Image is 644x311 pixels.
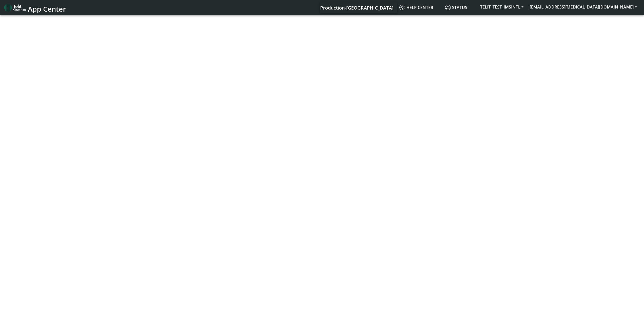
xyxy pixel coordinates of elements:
[320,2,393,13] a: Your current platform instance
[399,5,405,10] img: knowledge.svg
[399,5,433,10] span: Help center
[443,2,477,13] a: Status
[4,2,65,13] a: App Center
[527,2,640,12] button: [EMAIL_ADDRESS][MEDICAL_DATA][DOMAIN_NAME]
[320,5,393,11] span: Production-[GEOGRAPHIC_DATA]
[397,2,443,13] a: Help center
[28,4,66,14] span: App Center
[4,4,26,12] img: logo-telit-cinterion-gw-new.png
[445,5,451,10] img: status.svg
[477,2,527,12] button: TELIT_TEST_IMSINTL
[445,5,467,10] span: Status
